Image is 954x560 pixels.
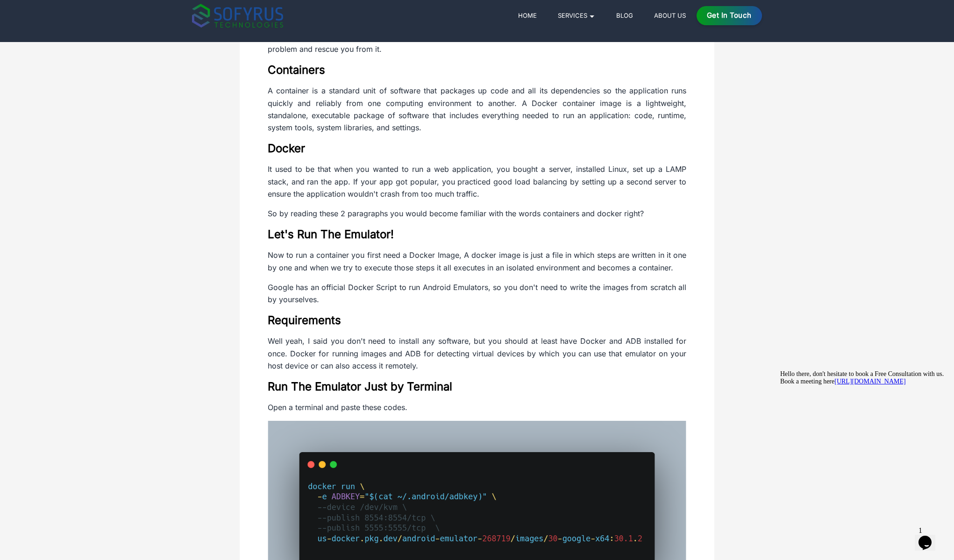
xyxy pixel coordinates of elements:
[268,313,687,328] h2: Requirements
[776,367,945,518] iframe: chat widget
[268,249,687,274] p: Now to run a container you first need a Docker Image, A docker image is just a file in which step...
[555,10,599,21] a: Services 🞃
[697,6,762,25] a: Get in Touch
[268,163,687,200] p: It used to be that when you wanted to run a web application, you bought a server, installed Linux...
[268,281,687,306] p: Google has an official Docker Script to run Android Emulators, so you don't need to write the ima...
[268,141,687,156] h2: Docker
[515,10,541,21] a: Home
[268,85,687,134] p: A container is a standard unit of software that packages up code and all its dependencies so the ...
[268,207,687,220] p: So by reading these 2 paragraphs you would become familiar with the words containers and docker r...
[915,523,945,551] iframe: chat widget
[4,4,172,19] div: Hello there, don't hesitate to book a Free Consultation with us.Book a meeting here[URL][DOMAIN_N...
[268,379,687,394] h2: Run The Emulator Just by Terminal
[268,63,687,78] h2: Containers
[4,4,167,18] span: Hello there, don't hesitate to book a Free Consultation with us. Book a meeting here
[268,227,687,242] h2: Let's Run The Emulator!
[268,401,687,413] p: Open a terminal and paste these codes.
[268,335,687,372] p: Well yeah, I said you don't need to install any software, but you should at least have Docker and...
[613,10,637,21] a: Blog
[192,4,283,28] img: sofyrus
[651,10,690,21] a: About Us
[58,11,129,18] a: [URL][DOMAIN_NAME]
